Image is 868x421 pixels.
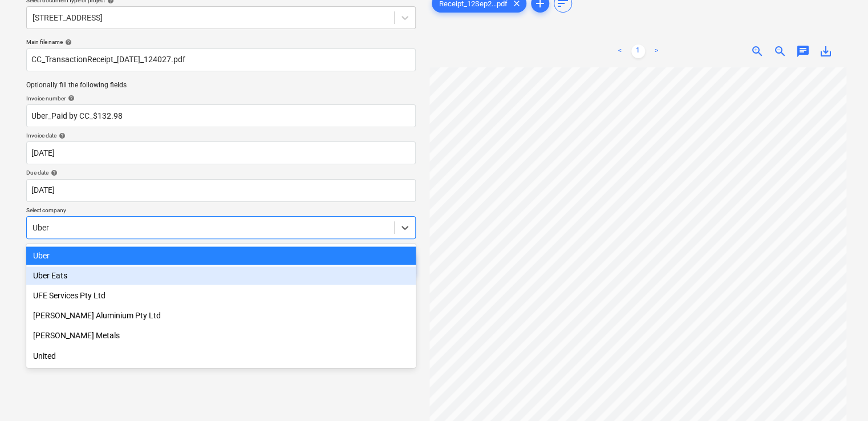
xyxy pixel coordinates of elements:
[650,44,663,58] a: Next page
[26,326,416,345] div: [PERSON_NAME] Metals
[26,169,416,176] div: Due date
[631,44,645,58] a: Page 1 is your current page
[796,44,810,58] span: chat
[48,169,58,176] span: help
[811,366,868,421] iframe: Chat Widget
[26,48,416,71] input: Main file name
[26,179,416,202] input: Due date not specified
[63,39,72,46] span: help
[26,286,416,305] div: UFE Services Pty Ltd
[26,132,416,139] div: Invoice date
[26,366,416,384] div: United Carriers APAC Pty Ltd
[26,207,416,216] p: Select company
[26,38,416,46] div: Main file name
[26,266,416,285] div: Uber Eats
[773,44,787,58] span: zoom_out
[56,132,66,139] span: help
[26,306,416,325] div: Ullrich Aluminium Pty Ltd
[26,246,416,265] div: Uber
[26,346,416,365] div: United
[26,306,416,325] div: [PERSON_NAME] Aluminium Pty Ltd
[66,95,75,102] span: help
[26,104,416,127] input: Invoice number
[751,44,764,58] span: zoom_in
[613,44,627,58] a: Previous page
[26,80,416,90] p: Optionally fill the following fields
[26,141,416,164] input: Invoice date not specified
[26,326,416,345] div: Ungar Metals
[819,44,833,58] span: save_alt
[26,95,416,102] div: Invoice number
